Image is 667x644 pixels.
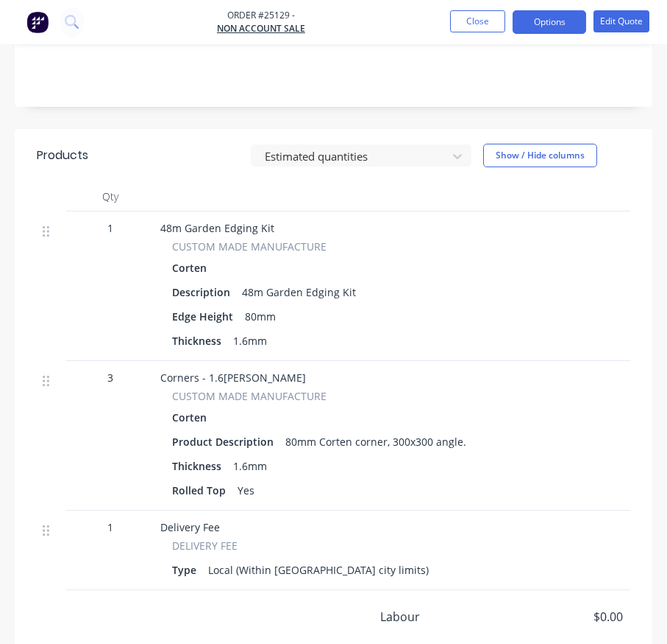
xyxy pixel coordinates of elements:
[239,306,282,327] div: 80mm
[279,431,472,452] div: 80mm Corten corner, 300x300 angle.
[26,11,49,33] img: Factory
[37,147,88,164] div: Products
[172,388,327,404] span: CUSTOM MADE MANUFACTURE
[513,10,586,34] button: Options
[172,257,213,279] div: Corten
[172,239,327,254] span: CUSTOM MADE MANUFACTURE
[172,281,236,303] div: Description
[593,10,649,32] button: Edit Quote
[160,520,220,534] span: Delivery Fee
[66,182,154,211] div: Qty
[380,608,513,626] span: Labour
[232,480,260,501] div: Yes
[107,220,113,236] span: 1
[160,371,306,385] span: Corners - 1.6[PERSON_NAME]
[172,480,232,501] div: Rolled Top
[172,407,213,428] div: Corten
[513,608,623,626] span: $0.00
[217,22,305,35] a: NON ACCOUNT SALE
[172,538,238,553] span: DELIVERY FEE
[172,559,202,581] div: Type
[172,330,227,351] div: Thickness
[107,519,113,535] span: 1
[202,559,435,581] div: Local (Within [GEOGRAPHIC_DATA] city limits)
[172,306,239,327] div: Edge Height
[217,9,305,22] span: Order #25129 -
[172,455,227,477] div: Thickness
[107,370,113,385] span: 3
[227,455,273,477] div: 1.6mm
[227,330,273,351] div: 1.6mm
[483,144,597,167] button: Show / Hide columns
[160,221,274,235] span: 48m Garden Edging Kit
[236,281,362,303] div: 48m Garden Edging Kit
[172,431,279,452] div: Product Description
[450,10,505,32] button: Close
